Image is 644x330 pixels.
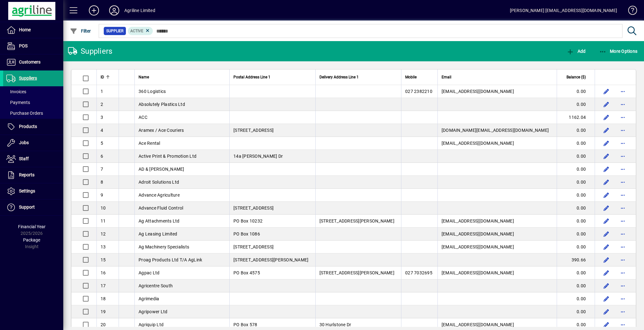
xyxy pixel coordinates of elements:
[618,294,628,304] button: More options
[233,257,308,262] span: [STREET_ADDRESS][PERSON_NAME]
[618,229,628,239] button: More options
[601,294,611,304] button: Edit
[557,292,595,305] td: 0.00
[101,283,106,288] span: 17
[139,296,159,301] span: Agrimedia
[6,111,43,116] span: Purchase Orders
[3,167,63,183] a: Reports
[101,154,103,159] span: 6
[101,218,106,223] span: 11
[599,49,638,54] span: More Options
[233,270,260,275] span: PO Box 4575
[3,151,63,167] a: Staff
[598,46,639,57] button: More Options
[405,74,434,81] div: Mobile
[405,89,432,94] span: 027 2382210
[3,22,63,38] a: Home
[442,270,514,275] span: [EMAIL_ADDRESS][DOMAIN_NAME]
[567,49,585,54] span: Add
[130,29,143,33] span: Active
[233,205,274,211] span: [STREET_ADDRESS]
[618,177,628,187] button: More options
[139,218,180,223] span: Ag Attachments Ltd
[101,257,106,262] span: 15
[442,141,514,146] span: [EMAIL_ADDRESS][DOMAIN_NAME]
[139,89,166,94] span: 360 Logistics
[510,5,617,15] div: [PERSON_NAME] [EMAIL_ADDRESS][DOMAIN_NAME]
[319,74,359,81] span: Delivery Address Line 1
[618,112,628,122] button: More options
[101,180,103,185] span: 8
[139,244,189,249] span: Ag Machinery Specialists
[19,59,40,64] span: Customers
[601,307,611,317] button: Edit
[557,215,595,228] td: 0.00
[567,74,586,81] span: Balance ($)
[618,268,628,278] button: More options
[601,86,611,96] button: Edit
[557,266,595,279] td: 0.00
[442,218,514,223] span: [EMAIL_ADDRESS][DOMAIN_NAME]
[557,254,595,266] td: 390.66
[233,218,263,223] span: PO Box 10232
[139,205,183,211] span: Advance Fluid Control
[139,167,184,172] span: AD & [PERSON_NAME]
[442,74,451,81] span: Email
[601,125,611,135] button: Edit
[623,1,636,22] a: Knowledge Base
[124,5,155,15] div: Agriline Limited
[101,244,106,249] span: 13
[565,46,587,57] button: Add
[601,177,611,187] button: Edit
[106,28,123,34] span: Supplier
[233,244,274,249] span: [STREET_ADDRESS]
[19,205,35,210] span: Support
[442,231,514,236] span: [EMAIL_ADDRESS][DOMAIN_NAME]
[101,74,104,81] span: ID
[442,74,553,81] div: Email
[101,128,103,133] span: 4
[139,74,226,81] div: Name
[601,242,611,252] button: Edit
[101,102,103,107] span: 2
[618,151,628,161] button: More options
[601,190,611,200] button: Edit
[319,322,351,327] span: 30 Hurlstone Dr
[101,296,106,301] span: 18
[618,203,628,213] button: More options
[139,102,185,107] span: Absolutely Plastics Ltd
[101,231,106,236] span: 12
[442,128,549,133] span: [DOMAIN_NAME][EMAIL_ADDRESS][DOMAIN_NAME]
[233,231,260,236] span: PO Box 1086
[139,257,202,262] span: Proag Products Ltd T/A AgLink
[3,199,63,215] a: Support
[601,99,611,109] button: Edit
[3,183,63,199] a: Settings
[68,25,93,37] button: Filter
[618,307,628,317] button: More options
[601,255,611,265] button: Edit
[3,119,63,135] a: Products
[139,322,164,327] span: Agriquip Ltd
[618,99,628,109] button: More options
[19,172,34,177] span: Reports
[139,192,180,198] span: Advance Agriculture
[601,268,611,278] button: Edit
[19,140,29,145] span: Jobs
[19,156,29,161] span: Staff
[319,270,394,275] span: [STREET_ADDRESS][PERSON_NAME]
[139,231,177,236] span: Ag Leasing Limited
[19,27,31,32] span: Home
[101,309,106,314] span: 19
[233,154,283,159] span: 14a [PERSON_NAME] Dr
[101,167,103,172] span: 7
[561,74,591,81] div: Balance ($)
[557,163,595,176] td: 0.00
[557,150,595,163] td: 0.00
[3,108,63,119] a: Purchase Orders
[233,128,274,133] span: [STREET_ADDRESS]
[557,241,595,254] td: 0.00
[6,100,30,105] span: Payments
[70,28,91,34] span: Filter
[23,237,40,242] span: Package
